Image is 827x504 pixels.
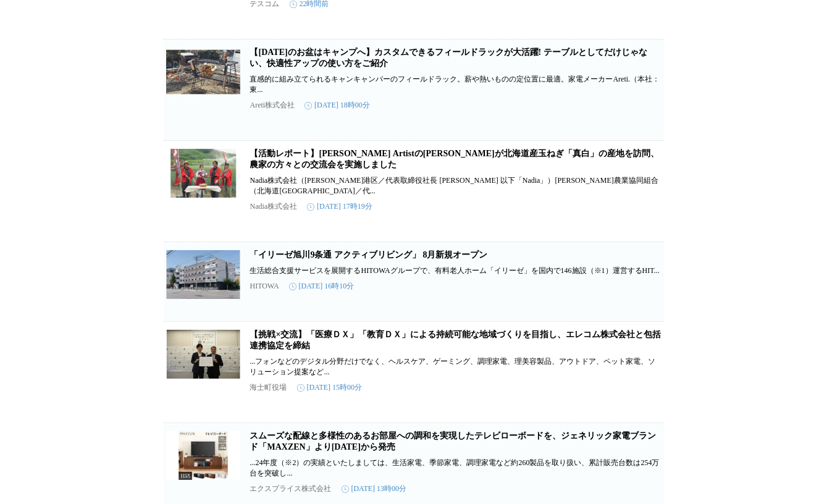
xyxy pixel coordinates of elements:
[250,266,661,276] p: 生活総合支援サービスを展開するHITOWAグループで、有料老人ホーム「イリーゼ」を国内で146施設（※1）運営するHIT...
[250,175,661,196] p: Nadia株式会社（[PERSON_NAME]港区／代表取締役社長 [PERSON_NAME] 以下「Nadia」）[PERSON_NAME]農業協同組合（北海道[GEOGRAPHIC_DATA...
[304,100,370,111] time: [DATE] 18時00分
[166,329,240,379] img: 【挑戦×交流】「医療ＤＸ」「教育ＤＸ」による持続可能な地域づくりを目指し、エレコム株式会社と包括連携協定を締結
[166,47,240,96] img: 【2025年のお盆はキャンプへ】カスタムできるフィールドラックが大活躍! テーブルとしてだけじゃない、快適性アップの使い方をご紹介
[250,356,661,377] p: ...フォンなどのデジタル分野だけでなく、ヘルスケア、ゲーミング、調理家電、理美容製品、アウトドア、ペット家電、ソリューション提案など...
[250,431,657,451] a: スムーズな配線と多様性のあるお部屋への調和を実現したテレビローボードを、ジェネリック家電ブランド「MAXZEN」より[DATE]から発売
[289,281,355,292] time: [DATE] 16時10分
[250,382,287,393] p: 海士町役場
[250,149,659,169] a: 【活動レポート】[PERSON_NAME] Artistの[PERSON_NAME]が北海道産玉ねぎ「真白」の産地を訪問、農家の方々との交流会を実施しました
[166,430,240,480] img: スムーズな配線と多様性のあるお部屋への調和を実現したテレビローボードを、ジェネリック家電ブランド「MAXZEN」より2025年7月22日から発売
[307,201,372,212] time: [DATE] 17時19分
[297,382,363,393] time: [DATE] 15時00分
[250,330,661,350] a: 【挑戦×交流】「医療ＤＸ」「教育ＤＸ」による持続可能な地域づくりを目指し、エレコム株式会社と包括連携協定を締結
[250,48,647,68] a: 【[DATE]のお盆はキャンプへ】カスタムできるフィールドラックが大活躍! テーブルとしてだけじゃない、快適性アップの使い方をご紹介
[166,148,240,198] img: 【活動レポート】Nadia Artistのちおりが北海道産玉ねぎ「真白」の産地を訪問、農家の方々との交流会を実施しました
[250,484,332,494] p: エクスプライス株式会社
[166,250,240,299] img: 「イリーゼ旭川9条通 アクティブリビング」 8月新規オープン
[250,282,279,291] p: HITOWA
[250,250,488,259] a: 「イリーゼ旭川9条通 アクティブリビング」 8月新規オープン
[250,74,661,95] p: 直感的に組み立てられるキャンキャンパーのフィールドラック。薪や熱いものの定位置に最適。家電メーカーAreti.（本社：東...
[250,100,295,111] p: Areti株式会社
[250,458,661,479] p: ...24年度（※2）の実績といたしましては、生活家電、季節家電、調理家電など約260製品を取り扱い、累計販売台数は254万台を突破し...
[250,201,298,212] p: Nadia株式会社
[342,484,407,494] time: [DATE] 13時00分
